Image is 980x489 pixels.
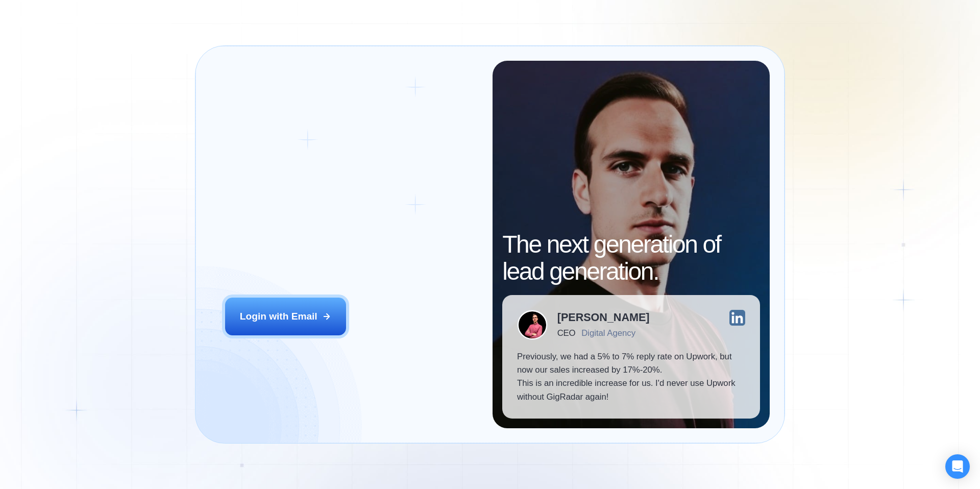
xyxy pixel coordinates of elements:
[240,310,317,323] div: Login with Email
[517,350,745,404] p: Previously, we had a 5% to 7% reply rate on Upwork, but now our sales increased by 17%-20%. This ...
[581,328,635,338] div: Digital Agency
[557,312,650,323] div: [PERSON_NAME]
[502,231,760,285] h2: The next generation of lead generation.
[557,328,575,338] div: CEO
[225,298,347,335] button: Login with Email
[945,454,970,479] div: Open Intercom Messenger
